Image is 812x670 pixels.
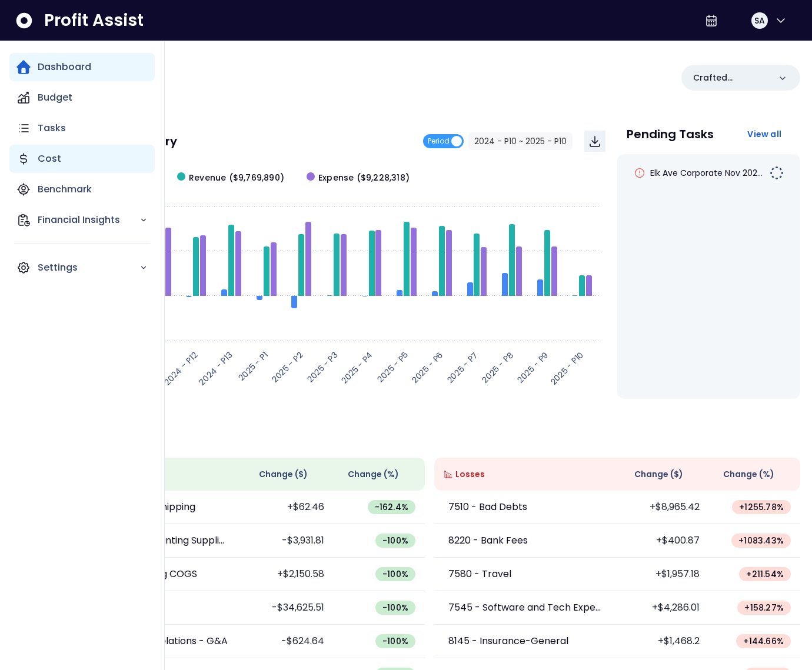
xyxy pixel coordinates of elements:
span: Change (%) [348,468,399,481]
button: 2024 - P10 ~ 2025 - P10 [468,132,573,150]
text: 2025 - P7 [444,349,481,385]
p: 8145 - Insurance-General [448,634,568,648]
p: Settings [38,261,139,275]
p: Benchmark [38,182,92,196]
span: + 158.27 % [744,602,784,614]
span: Profit Assist [44,10,144,31]
td: +$400.87 [617,524,709,558]
td: +$2,150.58 [242,558,334,591]
span: Change (%) [723,468,774,481]
text: 2025 - P3 [304,349,340,385]
p: Wins & Losses [59,432,800,444]
td: -$3,931.81 [242,524,334,558]
text: 2025 - P1 [236,349,271,384]
img: Not yet Started [770,166,784,180]
td: +$1,957.18 [617,558,709,591]
span: -162.4 % [375,501,408,513]
text: 2024 - P13 [197,349,235,388]
p: 7580 - Travel [448,567,511,581]
td: +$8,965.42 [617,491,709,524]
span: Revenue ($9,769,890) [189,172,284,184]
td: -$34,625.51 [242,591,334,625]
p: Crafted Concepts [693,72,770,84]
p: 8220 - Bank Fees [448,534,528,548]
text: 2025 - P9 [514,349,551,385]
span: + 211.54 % [746,568,784,580]
span: -100 % [382,535,408,546]
p: 7510 - Bad Debts [448,500,527,514]
text: 2025 - P2 [269,349,305,385]
span: Elk Ave Corporate Nov 202... [650,167,763,179]
p: Tasks [38,121,66,135]
span: + 144.66 % [743,635,784,647]
td: +$1,468.2 [617,625,709,658]
span: -100 % [382,635,408,647]
text: 2025 - P6 [409,349,445,385]
td: +$62.46 [242,491,334,524]
text: 2024 - P12 [161,349,200,388]
button: View all [738,124,791,145]
span: SA [754,15,765,26]
p: Financial Insights [38,213,139,227]
p: 7545 - Software and Tech Expense [448,601,603,615]
span: + 1255.78 % [739,501,784,513]
span: + 1083.43 % [738,535,784,546]
td: -$624.64 [242,625,334,658]
text: 2025 - P10 [548,349,586,387]
text: 2025 - P5 [374,349,410,385]
p: Budget [38,91,72,105]
p: Cost [38,152,61,166]
p: Pending Tasks [627,128,714,140]
td: +$4,286.01 [617,591,709,625]
span: Period [428,134,450,148]
span: -100 % [382,568,408,580]
span: Change ( $ ) [634,468,683,481]
span: Expense ($9,228,318) [318,172,410,184]
text: 2025 - P4 [338,349,375,386]
span: Losses [455,468,485,481]
span: -100 % [382,602,408,614]
span: Change ( $ ) [259,468,308,481]
p: Dashboard [38,60,91,74]
span: View all [747,128,781,140]
button: Download [584,131,605,152]
text: 2025 - P8 [480,349,516,385]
